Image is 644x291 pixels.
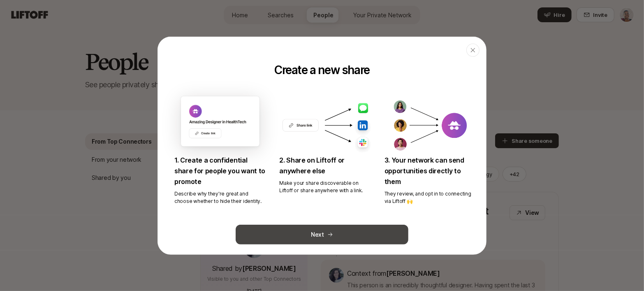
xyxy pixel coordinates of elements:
img: candidate share explainer 1 [279,96,371,154]
p: Create a new share [274,63,370,76]
img: candidate share explainer 2 [385,96,476,154]
p: Describe why they're great and choose whether to hide their identity. [174,190,266,205]
p: 3. Your network can send opportunities directly to them [385,155,476,187]
p: They review, and opt in to connecting via Liftoff 🙌 [385,190,476,205]
p: Make your share discoverable on Liftoff or share anywhere with a link. [279,179,371,194]
button: Next [236,225,408,244]
p: 1. Create a confidential share for people you want to promote [174,155,266,187]
p: 2. Share on Liftoff or anywhere else [279,155,371,176]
